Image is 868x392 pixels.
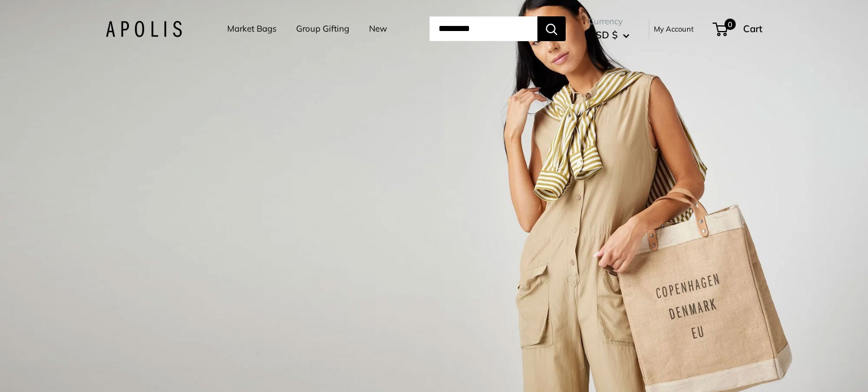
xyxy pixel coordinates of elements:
a: Group Gifting [296,21,349,37]
button: USD $ [588,26,630,44]
a: 0 Cart [714,20,762,38]
a: Market Bags [227,21,276,37]
span: 0 [724,19,736,30]
button: Search [537,16,566,41]
img: Apolis [106,21,182,37]
span: Currency [588,14,630,29]
a: New [369,21,387,37]
span: Cart [743,23,762,34]
span: USD $ [588,29,618,41]
input: Search... [429,16,537,41]
a: My Account [654,22,694,36]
